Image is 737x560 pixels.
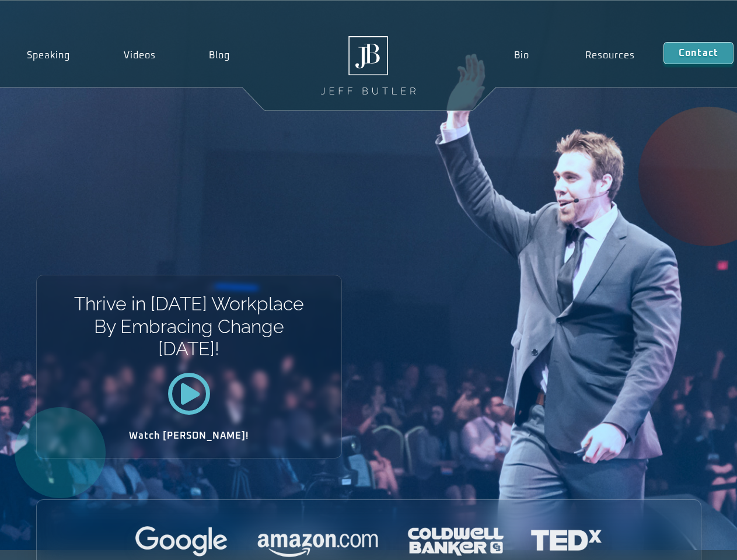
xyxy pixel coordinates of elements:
a: Resources [557,42,663,69]
h1: Thrive in [DATE] Workplace By Embracing Change [DATE]! [73,293,305,360]
nav: Menu [485,42,663,69]
a: Videos [97,42,183,69]
a: Blog [182,42,257,69]
span: Contact [679,48,718,58]
a: Contact [663,42,733,64]
a: Bio [485,42,557,69]
h2: Watch [PERSON_NAME]! [78,431,301,440]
